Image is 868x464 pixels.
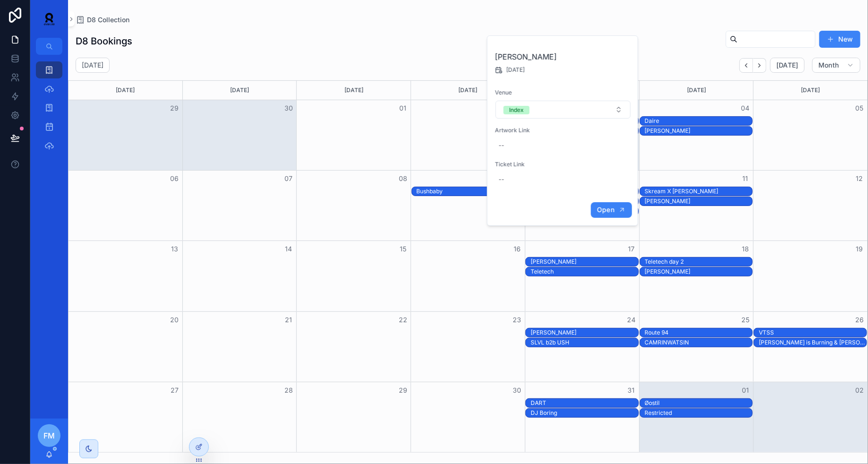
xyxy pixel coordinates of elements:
button: 24 [626,314,637,326]
div: VTSS [759,329,867,336]
button: 30 [283,103,294,114]
div: Bushbaby [417,188,524,195]
button: 28 [283,385,294,396]
button: 22 [397,314,409,326]
span: Open [597,206,614,214]
div: VTSS [759,328,867,337]
button: Select Button [496,101,631,119]
div: Month View [68,80,868,453]
div: Restricted [645,409,753,417]
h1: D8 Bookings [76,34,132,48]
button: 26 [854,314,865,326]
button: 12 [854,173,865,184]
span: Venue [495,89,631,96]
button: 02 [854,385,865,396]
div: Alisha [645,267,753,276]
button: 21 [283,314,294,326]
div: -- [499,176,505,183]
button: Month [812,58,860,73]
span: D8 Collection [87,15,129,25]
button: 31 [626,385,637,396]
button: 19 [854,243,865,255]
div: [PERSON_NAME] [645,127,753,135]
div: CAMRINWATSIN [645,338,753,347]
div: [DATE] [70,81,181,100]
span: Month [818,61,839,69]
button: 20 [169,314,180,326]
button: 01 [739,385,751,396]
button: Next [753,58,766,73]
div: SLVL b2b USH [531,338,638,347]
div: Teletech day 2 [645,258,753,266]
h2: [DATE] [82,60,103,70]
button: 18 [739,243,751,255]
div: Andres Campo [531,328,638,337]
button: 29 [169,103,180,114]
div: [PERSON_NAME] [645,198,753,205]
div: [PERSON_NAME] [645,268,753,275]
button: 07 [283,173,294,184]
button: 17 [626,243,637,255]
div: DART [531,399,638,407]
span: [DATE] [507,66,525,74]
div: DJ Boring [531,409,638,417]
button: 08 [397,173,409,184]
button: New [819,31,860,48]
div: DART [531,399,638,407]
div: Skream X [PERSON_NAME] [645,188,753,195]
div: Route 94 [645,328,753,337]
div: [PERSON_NAME] [531,329,638,336]
div: scrollable content [30,55,68,166]
div: Teletech day 2 [645,258,753,266]
div: [DATE] [755,81,866,100]
span: Artwork Link [495,127,631,134]
div: SLVL b2b USH [531,339,638,346]
button: 14 [283,243,294,255]
button: 06 [169,173,180,184]
div: Daire [645,117,753,125]
div: -- [499,142,505,149]
button: 15 [397,243,409,255]
div: [PERSON_NAME] [531,258,638,266]
div: [DATE] [413,81,524,100]
div: Daire [645,117,753,125]
div: Øostil [645,399,753,407]
div: Skream X Krystal Klear [645,187,753,196]
button: Open [591,202,632,218]
div: [DATE] [184,81,295,100]
div: CAMRINWATSIN [645,339,753,346]
img: App logo [38,11,60,26]
div: Teletech [531,268,638,275]
span: Ticket Link [495,161,631,168]
button: 04 [739,103,751,114]
div: Index [509,106,524,114]
button: 16 [511,243,523,255]
div: Teletech [531,267,638,276]
button: 30 [511,385,523,396]
div: Route 94 [645,329,753,336]
div: [DATE] [298,81,409,100]
button: 27 [169,385,180,396]
button: 11 [739,173,751,184]
div: DJ Boring [531,409,638,417]
div: [PERSON_NAME] is Burning & [PERSON_NAME] Law [759,339,867,346]
div: Nick Warren [531,258,638,266]
button: 25 [739,314,751,326]
h2: [PERSON_NAME] [495,51,631,62]
div: Enzo is Burning & Murphy's Law [759,338,867,347]
div: Restricted [645,409,753,417]
button: 23 [511,314,523,326]
div: Amber Broos [645,197,753,206]
div: Yousuke Yukimatsu [645,127,753,135]
button: Back [739,58,753,73]
span: [DATE] [776,61,799,69]
div: Bushbaby [417,187,524,196]
button: 13 [169,243,180,255]
button: 29 [397,385,409,396]
button: 05 [854,103,865,114]
button: [DATE] [770,58,805,73]
span: FM [43,430,55,441]
button: 01 [397,103,409,114]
